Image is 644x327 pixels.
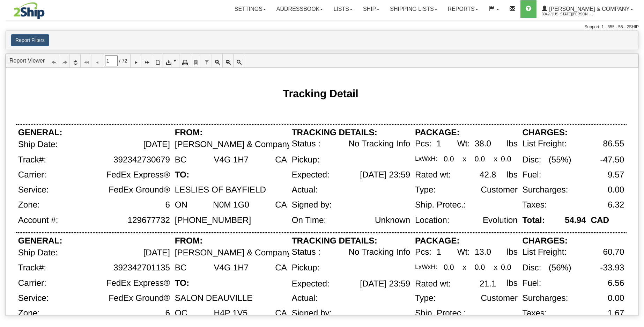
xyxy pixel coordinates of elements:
[481,293,518,303] div: Customer
[523,293,568,303] div: Surcharges:
[542,11,594,18] span: 3042 / [US_STATE][PERSON_NAME]
[18,201,40,210] div: Zone:
[523,128,568,137] div: CHARGES:
[18,155,46,165] div: Track#:
[152,54,163,67] a: Toggle Print Preview
[385,0,442,18] a: Shipping lists
[106,278,170,288] div: FedEx Express®
[131,54,141,67] a: Next Page
[214,263,249,273] div: V4G 1H7
[212,54,223,67] a: Zoom In
[415,247,431,257] div: Pcs:
[175,216,251,225] div: [PHONE_NUMBER]
[234,54,244,67] a: Toggle FullPage/PageWidth
[275,309,287,318] div: CA
[483,216,518,225] div: Evolution
[179,54,190,67] a: Print
[18,263,46,273] div: Track#:
[18,216,58,225] div: Account #:
[128,216,170,225] div: 129677732
[292,201,332,210] div: Signed by:
[328,0,357,18] a: Lists
[375,216,410,225] div: Unknown
[415,201,466,210] div: Ship. Protec.:
[109,293,170,303] div: FedEx Ground®
[415,155,437,162] div: LxWxH:
[141,54,152,67] a: Last Page
[292,247,320,257] div: Status :
[175,293,253,303] div: SALON DEAUVILLE
[444,155,454,163] div: 0.0
[523,216,545,225] div: Total:
[600,155,624,165] div: -47.50
[523,278,541,288] div: Fuel:
[175,309,187,318] div: QC
[360,170,410,180] div: [DATE] 23:59
[549,155,571,165] div: (55%)
[106,170,170,180] div: FedEx Express®
[507,278,518,288] div: lbs
[358,0,385,18] a: Ship
[628,128,643,199] iframe: chat widget
[523,170,541,180] div: Fuel:
[415,139,431,148] div: Pcs:
[143,248,170,257] div: [DATE]
[523,139,567,148] div: List Freight:
[292,170,330,180] div: Expected:
[415,263,437,271] div: LxWxH:
[18,293,49,303] div: Service:
[523,309,547,318] div: Taxes:
[348,139,410,148] div: No Tracking Info
[501,155,511,163] div: 0.0
[175,248,308,257] div: [PERSON_NAME] & Company Ltd.
[507,139,518,148] div: lbs
[608,309,624,318] div: 1.67
[292,309,332,318] div: Signed by:
[175,128,203,137] div: FROM:
[18,128,62,137] div: GENERAL:
[457,139,470,148] div: Wt:
[436,139,441,148] div: 1
[475,247,491,257] div: 13.0
[283,87,358,99] div: Tracking Detail
[165,309,170,318] div: 6
[214,309,247,318] div: H4P 1V5
[119,57,120,64] span: /
[9,58,45,64] a: Report Viewer
[475,263,485,271] div: 0.0
[608,293,624,303] div: 0.00
[608,185,624,195] div: 0.00
[175,185,266,195] div: LESLIES OF BAYFIELD
[18,236,62,246] div: GENERAL:
[608,201,624,210] div: 6.32
[475,155,485,163] div: 0.0
[5,2,53,20] img: logo3042.jpg
[292,279,330,289] div: Expected:
[109,185,170,195] div: FedEx Ground®
[70,54,81,67] a: Refresh
[523,185,568,195] div: Surcharges:
[443,0,483,18] a: Reports
[175,263,187,273] div: BC
[292,155,320,165] div: Pickup:
[549,263,571,273] div: (56%)
[480,279,496,289] div: 21.1
[214,155,249,165] div: V4G 1H7
[480,170,496,180] div: 42.8
[523,155,541,165] div: Disc:
[436,247,441,257] div: 1
[175,155,187,165] div: BC
[415,170,451,180] div: Rated wt:
[163,54,179,67] a: Export
[507,247,518,257] div: lbs
[415,293,436,303] div: Type:
[165,201,170,210] div: 6
[523,201,547,210] div: Taxes:
[494,263,497,271] div: x
[18,248,58,257] div: Ship Date:
[18,309,40,318] div: Zone:
[608,278,624,288] div: 6.56
[415,185,436,195] div: Type:
[271,0,328,18] a: Addressbook
[275,155,287,165] div: CA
